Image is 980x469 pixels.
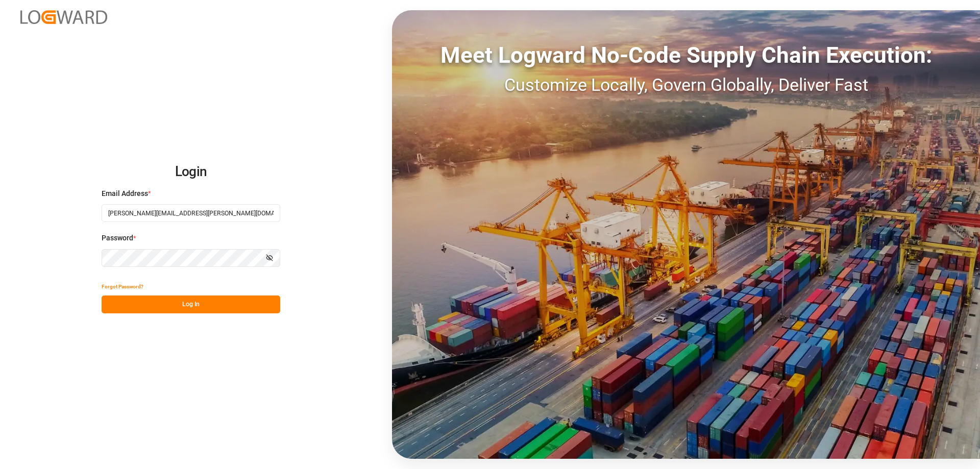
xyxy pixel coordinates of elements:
[20,10,107,24] img: Logward_new_orange.png
[102,278,143,295] button: Forgot Password?
[392,38,980,72] div: Meet Logward No-Code Supply Chain Execution:
[102,156,280,188] h2: Login
[102,188,148,199] span: Email Address
[102,204,280,222] input: Enter your email
[102,295,280,313] button: Log In
[392,72,980,98] div: Customize Locally, Govern Globally, Deliver Fast
[102,233,133,243] span: Password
